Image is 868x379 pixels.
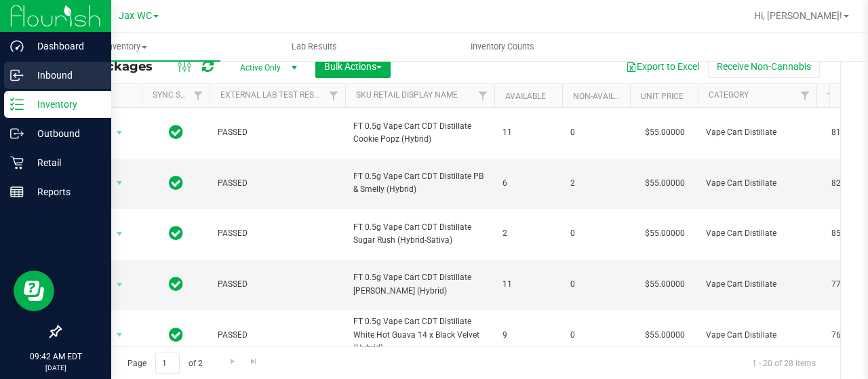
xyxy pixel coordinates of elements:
[315,55,391,78] button: Bulk Actions
[218,278,337,291] span: PASSED
[353,271,486,297] span: FT 0.5g Vape Cart CDT Distillate [PERSON_NAME] (Hybrid)
[323,84,345,107] a: Filter
[10,68,24,82] inline-svg: Inbound
[169,275,183,294] span: In Sync
[353,120,486,146] span: FT 0.5g Vape Cart CDT Distillate Cookie Popz (Hybrid)
[10,185,24,199] inline-svg: Reports
[10,39,24,53] inline-svg: Dashboard
[638,325,692,345] span: $55.00000
[24,125,105,142] p: Outbound
[244,353,264,371] a: Go to the last page
[218,227,337,240] span: PASSED
[24,155,105,171] p: Retail
[24,96,105,113] p: Inventory
[33,41,220,53] span: Inventory
[24,67,105,83] p: Inbound
[706,177,808,190] span: Vape Cart Distillate
[71,59,166,74] span: All Packages
[502,177,554,190] span: 6
[502,278,554,291] span: 11
[169,325,183,344] span: In Sync
[573,92,633,101] a: Non-Available
[472,84,494,107] a: Filter
[706,126,808,139] span: Vape Cart Distillate
[111,123,128,142] span: select
[638,123,692,142] span: $55.00000
[638,224,692,243] span: $55.00000
[187,84,210,107] a: Filter
[353,170,486,196] span: FT 0.5g Vape Cart CDT Distillate PB & Smelly (Hybrid)
[353,221,486,247] span: FT 0.5g Vape Cart CDT Distillate Sugar Rush (Hybrid-Sativa)
[353,315,486,355] span: FT 0.5g Vape Cart CDT Distillate White Hot Guava 14 x Black Velvet (Hybrid)
[502,126,554,139] span: 11
[641,92,684,101] a: Unit Price
[111,275,128,294] span: select
[10,127,24,140] inline-svg: Outbound
[169,224,183,243] span: In Sync
[222,353,242,371] a: Go to the next page
[794,84,816,107] a: Filter
[709,90,749,100] a: Category
[638,174,692,193] span: $55.00000
[6,351,105,363] p: 09:42 AM EDT
[408,33,596,61] a: Inventory Counts
[218,177,337,190] span: PASSED
[116,353,214,374] span: Page of 2
[169,123,183,142] span: In Sync
[10,156,24,169] inline-svg: Retail
[119,10,152,22] span: Jax WC
[218,329,337,342] span: PASSED
[169,174,183,193] span: In Sync
[24,184,105,200] p: Reports
[33,33,220,61] a: Inventory
[273,41,355,53] span: Lab Results
[706,278,808,291] span: Vape Cart Distillate
[754,10,842,21] span: Hi, [PERSON_NAME]!
[111,325,128,344] span: select
[617,55,708,78] button: Export to Excel
[111,224,128,243] span: select
[706,227,808,240] span: Vape Cart Distillate
[505,92,546,101] a: Available
[6,363,105,373] p: [DATE]
[708,55,820,78] button: Receive Non-Cannabis
[570,329,622,342] span: 0
[502,329,554,342] span: 9
[218,126,337,139] span: PASSED
[570,227,622,240] span: 0
[324,61,382,72] span: Bulk Actions
[220,90,327,100] a: External Lab Test Result
[570,278,622,291] span: 0
[827,92,850,101] a: THC%
[570,177,622,190] span: 2
[356,90,458,100] a: Sku Retail Display Name
[502,227,554,240] span: 2
[741,353,827,373] span: 1 - 20 of 28 items
[24,38,105,54] p: Dashboard
[153,90,205,100] a: Sync Status
[706,329,808,342] span: Vape Cart Distillate
[10,98,24,111] inline-svg: Inventory
[111,174,128,193] span: select
[14,271,54,311] iframe: Resource center
[570,126,622,139] span: 0
[155,353,180,374] input: 1
[638,275,692,294] span: $55.00000
[220,33,408,61] a: Lab Results
[452,41,553,53] span: Inventory Counts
